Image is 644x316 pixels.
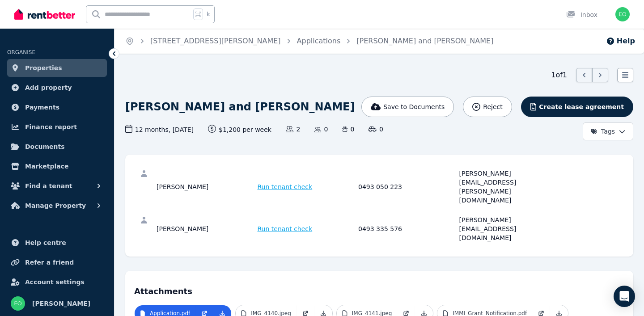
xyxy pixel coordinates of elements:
[583,122,633,140] button: Tags
[157,169,255,205] div: [PERSON_NAME]
[208,125,271,134] span: $1,200 per week
[32,298,90,309] span: [PERSON_NAME]
[7,98,107,116] a: Payments
[383,102,445,111] span: Save to Documents
[150,37,281,45] a: [STREET_ADDRESS][PERSON_NAME]
[25,181,72,191] span: Find a tenant
[314,125,328,134] span: 0
[25,277,85,287] span: Account settings
[25,82,72,93] span: Add property
[7,177,107,195] button: Find a tenant
[615,7,630,21] img: Ezechiel Orski-Ritchie
[25,200,86,211] span: Manage Property
[358,169,457,205] div: 0493 050 223
[25,102,59,113] span: Payments
[25,237,66,248] span: Help centre
[7,59,107,77] a: Properties
[11,296,25,311] img: Ezechiel Orski-Ritchie
[7,79,107,97] a: Add property
[459,169,558,205] div: [PERSON_NAME][EMAIL_ADDRESS][PERSON_NAME][DOMAIN_NAME]
[114,29,504,54] nav: Breadcrumb
[7,49,35,55] span: ORGANISE
[606,36,635,46] button: Help
[25,122,77,132] span: Finance report
[14,8,75,21] img: RentBetter
[7,138,107,156] a: Documents
[125,100,355,114] h1: [PERSON_NAME] and [PERSON_NAME]
[258,224,313,233] span: Run tenant check
[483,102,502,111] span: Reject
[459,215,558,242] div: [PERSON_NAME][EMAIL_ADDRESS][DOMAIN_NAME]
[125,125,194,134] span: 12 months , [DATE]
[361,97,454,117] button: Save to Documents
[358,215,457,242] div: 0493 335 576
[539,102,624,111] span: Create lease agreement
[207,11,210,18] span: k
[7,197,107,215] button: Manage Property
[356,37,493,45] a: [PERSON_NAME] and [PERSON_NAME]
[590,127,615,136] span: Tags
[7,157,107,175] a: Marketplace
[566,10,597,19] div: Inbox
[25,141,65,152] span: Documents
[369,125,383,134] span: 0
[25,161,68,172] span: Marketplace
[258,182,313,191] span: Run tenant check
[7,253,107,271] a: Refer a friend
[7,273,107,291] a: Account settings
[286,125,300,134] span: 2
[463,97,512,117] button: Reject
[25,257,74,268] span: Refer a friend
[342,125,354,134] span: 0
[157,215,255,242] div: [PERSON_NAME]
[7,118,107,136] a: Finance report
[297,37,341,45] a: Applications
[25,63,62,73] span: Properties
[614,286,635,307] div: Open Intercom Messenger
[7,234,107,252] a: Help centre
[134,280,624,298] h4: Attachments
[521,97,633,117] button: Create lease agreement
[551,70,567,80] span: 1 of 1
